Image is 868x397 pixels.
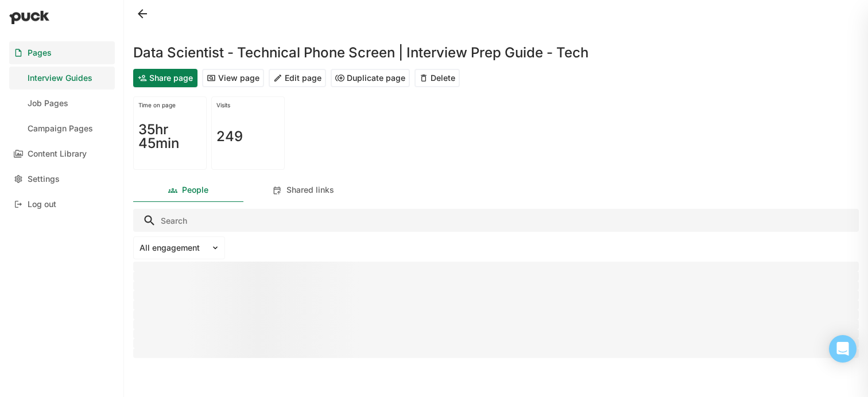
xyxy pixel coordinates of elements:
[138,102,201,108] div: Time on page
[9,67,115,89] a: Interview Guides
[216,130,243,143] h1: 249
[286,185,334,195] div: Shared links
[9,168,115,190] a: Settings
[269,69,326,87] button: Edit page
[28,124,93,134] div: Campaign Pages
[133,69,197,87] button: Share page
[9,142,115,165] a: Content Library
[28,48,52,58] div: Pages
[28,99,68,108] div: Job Pages
[138,123,201,150] h1: 35hr 45min
[331,69,410,87] button: Duplicate page
[28,149,87,159] div: Content Library
[133,209,859,232] input: Search
[9,117,115,140] a: Campaign Pages
[28,73,92,83] div: Interview Guides
[829,335,857,363] div: Open Intercom Messenger
[216,102,280,108] div: Visits
[202,69,264,87] button: View page
[9,41,115,64] a: Pages
[28,174,60,184] div: Settings
[133,46,588,60] h1: Data Scientist - Technical Phone Screen | Interview Prep Guide - Tech
[414,69,460,87] button: Delete
[9,92,115,115] a: Job Pages
[182,185,208,195] div: People
[28,200,56,209] div: Log out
